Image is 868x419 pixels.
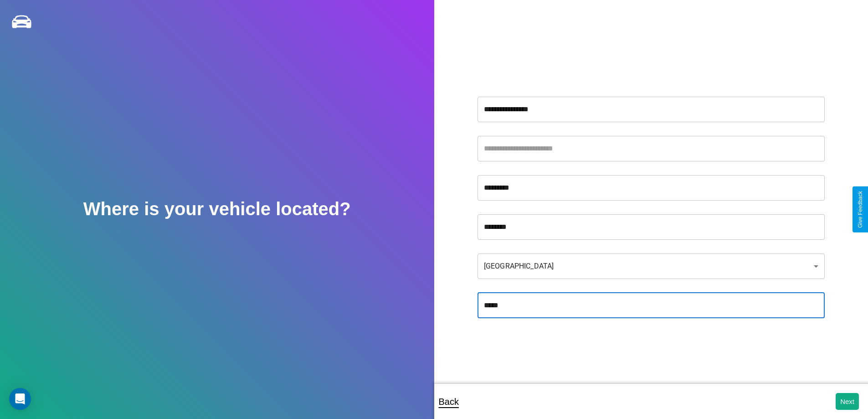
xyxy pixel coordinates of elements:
[83,199,351,219] h2: Where is your vehicle located?
[439,393,459,410] p: Back
[857,191,863,228] div: Give Feedback
[836,393,859,410] button: Next
[9,388,31,410] div: Open Intercom Messenger
[478,253,825,279] div: [GEOGRAPHIC_DATA]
